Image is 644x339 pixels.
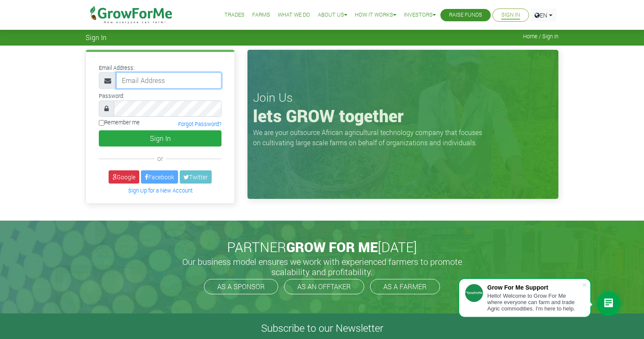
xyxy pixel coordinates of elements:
a: How it Works [355,11,396,20]
h1: lets GROW together [253,106,553,126]
a: Sign In [501,11,520,20]
input: Remember me [99,120,104,126]
a: AS A FARMER [370,279,440,294]
input: Email Address [116,72,221,89]
a: AS AN OFFTAKER [284,279,364,294]
p: We are your outsource African agricultural technology company that focuses on cultivating large s... [253,127,487,148]
label: Remember me [99,118,140,126]
a: Farms [252,11,270,20]
h5: Our business model ensures we work with experienced farmers to promote scalability and profitabil... [173,256,471,277]
label: Password: [99,92,124,100]
a: Raise Funds [449,11,482,20]
span: Sign In [86,33,106,41]
a: Investors [404,11,436,20]
button: Sign In [99,130,221,147]
a: AS A SPONSOR [204,279,278,294]
a: Trades [224,11,244,20]
div: or [99,153,221,164]
h3: Join Us [253,90,553,105]
a: About Us [318,11,347,20]
a: Google [109,170,139,184]
a: What We Do [278,11,310,20]
span: Home / Sign In [523,33,558,40]
a: Forgot Password? [178,121,221,127]
div: Hello! Welcome to Grow For Me where everyone can farm and trade Agric commodities. I'm here to help. [487,293,582,312]
h2: PARTNER [DATE] [89,239,555,255]
label: Email Address: [99,64,135,72]
a: Sign Up for a New Account [128,187,193,194]
div: Grow For Me Support [487,284,582,291]
a: EN [531,9,556,22]
span: GROW FOR ME [286,238,378,256]
h4: Subscribe to our Newsletter [11,322,633,334]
